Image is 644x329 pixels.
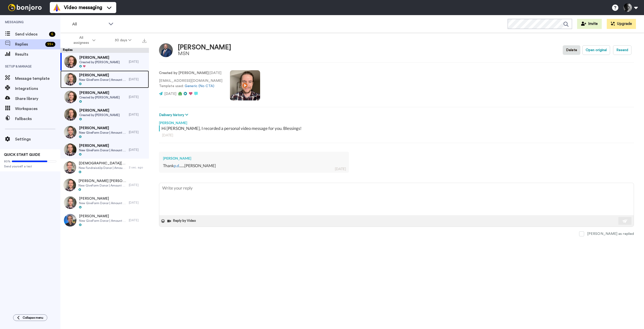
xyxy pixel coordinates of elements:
button: Resend [613,45,631,55]
button: Delete [563,45,580,55]
div: [DATE] [129,77,146,81]
span: [PERSON_NAME] [79,214,126,219]
button: Collapse menu [13,314,47,321]
div: Thank .......[PERSON_NAME] [163,163,345,169]
span: New GiveForm Donor | Amount of 180.0 [79,148,126,152]
img: vm-color.svg [53,4,61,12]
img: 0707cd90-72a6-42d7-bfcc-d4eb78310166-thumb.jpg [64,108,77,121]
a: [PERSON_NAME] [PERSON_NAME] and [PERSON_NAME]New GiveForm Donor | Amount of 104.1[DATE] [60,176,149,194]
span: [DATE] [164,92,176,96]
span: [PERSON_NAME] [79,73,126,78]
span: Send yourself a test [4,164,56,168]
p: [EMAIL_ADDRESS][DOMAIN_NAME] Template used: [159,78,222,89]
span: New FundraiseUp Donor | Amount of $228.50 [79,166,126,170]
a: [PERSON_NAME]Created by [PERSON_NAME][DATE] [60,88,149,106]
img: 29033359-5832-4784-b4fd-2ae0cf67bb41-thumb.jpg [64,214,76,227]
span: [DEMOGRAPHIC_DATA][PERSON_NAME] [79,161,126,166]
span: New GiveForm Donor | Amount of 1000.0 [79,201,126,205]
img: 28b0b9d8-55be-4791-9413-a44dfe8b9de4-thumb.jpg [64,126,76,138]
span: New GiveForm Donor | Amount of 104.1 [78,184,126,188]
button: Export all results that match these filters now. [141,36,148,44]
span: Settings [15,136,60,142]
div: [PERSON_NAME] as replied [587,231,634,236]
div: [DATE] [129,201,146,205]
button: Reply by Video [167,217,197,225]
div: [PERSON_NAME] [159,118,634,125]
strong: Created by [PERSON_NAME] [159,71,209,75]
a: p.d [174,163,179,168]
a: [PERSON_NAME]New GiveForm Donor | Amount of 1000.0[DATE] [60,194,149,211]
span: Send videos [15,31,47,37]
img: 0f9d599d-81f2-48f0-8553-3fdbc196fff1-thumb.jpg [64,73,76,86]
img: 4ae07519-eedc-4e4d-b8b4-ea19462b5881-thumb.jpg [63,179,76,191]
a: [PERSON_NAME]New GiveForm Donor | Amount of 20.0[DATE] [60,123,149,141]
img: Image of Daniel Hamel [159,43,173,57]
span: Fallbacks [15,116,60,122]
div: [PERSON_NAME] [178,44,231,51]
span: Created by [PERSON_NAME] [79,113,120,117]
button: Invite [577,19,602,29]
span: Collapse menu [23,316,43,320]
div: [DATE] [162,133,631,138]
img: send-white.svg [622,219,628,223]
img: e73de2b6-d261-4f5d-a5f6-21175cee77fc-thumb.jpg [64,91,77,103]
div: 6 [49,32,55,37]
img: ebec300d-6312-4e4a-a3ad-2989084c7fa2-thumb.jpg [64,196,76,209]
img: 1ce6bfb0-32db-40a1-8d13-0699eaad1122-thumb.jpg [64,55,77,68]
span: [PERSON_NAME] [79,108,120,113]
div: 2 sec. ago [129,165,146,169]
a: [PERSON_NAME]New GiveForm Donor | Amount of 180.0[DATE] [60,141,149,159]
div: Replies [60,48,149,53]
img: bj-logo-header-white.svg [6,4,44,11]
div: [DATE] [129,218,146,222]
a: [PERSON_NAME]New GiveForm Donor | Amount of 25.0[DATE] [60,70,149,88]
button: 30 days [105,36,141,45]
span: [PERSON_NAME] [79,55,120,60]
p: : [DATE] [159,70,222,76]
a: [PERSON_NAME]Created by [PERSON_NAME][DATE] [60,53,149,70]
div: [DATE] [129,183,146,187]
div: MSN [178,51,231,56]
div: [DATE] [129,95,146,99]
div: [DATE] [129,60,146,64]
span: All [72,21,106,27]
span: [PERSON_NAME] [79,90,120,95]
span: Integrations [15,86,60,92]
img: export.svg [142,39,146,43]
div: [DATE] [335,166,346,171]
div: Hi [PERSON_NAME], I recorded a personal video message for you. Blessings! [162,125,633,131]
div: [DATE] [129,113,146,117]
span: QUICK START GUIDE [4,153,40,157]
a: [DEMOGRAPHIC_DATA][PERSON_NAME]New FundraiseUp Donor | Amount of $228.502 sec. ago [60,159,149,176]
a: [PERSON_NAME]New GiveForm Donor | Amount of 52.21[DATE] [60,211,149,229]
div: [DATE] [129,148,146,152]
span: [PERSON_NAME] [PERSON_NAME] and [PERSON_NAME] [78,178,126,184]
span: [PERSON_NAME] [79,126,126,131]
span: Results [15,51,60,57]
img: 0d65f4a7-8d8c-4c7c-b7ab-1c5a3440919c-thumb.jpg [64,143,76,156]
span: New GiveForm Donor | Amount of 52.21 [79,219,126,223]
span: Created by [PERSON_NAME] [79,95,120,99]
button: Upgrade [607,19,636,29]
span: All assignees [71,35,91,45]
span: Message template [15,76,60,82]
span: Workspaces [15,106,60,112]
span: Video messaging [64,4,102,11]
span: Created by [PERSON_NAME] [79,60,120,64]
a: [PERSON_NAME]Created by [PERSON_NAME][DATE] [60,106,149,123]
a: Generic (No CTA) [185,84,214,88]
div: [PERSON_NAME] [163,156,345,161]
span: [PERSON_NAME] [79,196,126,201]
button: All assignees [61,33,105,47]
button: Delivery history [159,112,190,118]
button: Open original [582,45,610,55]
span: New GiveForm Donor | Amount of 25.0 [79,78,126,82]
div: [DATE] [129,130,146,134]
span: Share library [15,96,60,102]
img: 0ece1bf7-8ee8-41ff-8353-dfa7466ceb85-thumb.jpg [64,161,76,174]
span: Replies [15,41,43,47]
span: [PERSON_NAME] [79,143,126,148]
span: New GiveForm Donor | Amount of 20.0 [79,131,126,135]
div: 99 + [45,42,55,47]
